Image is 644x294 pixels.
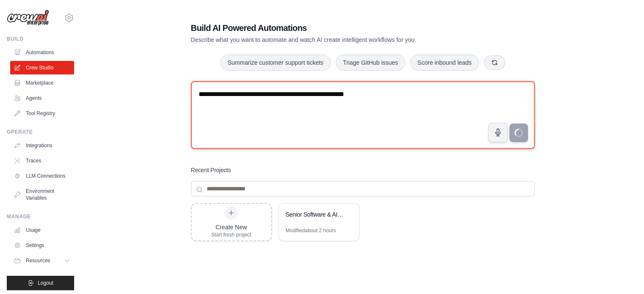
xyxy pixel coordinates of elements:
[7,213,74,220] div: Manage
[286,227,336,234] div: Modified about 2 hours
[220,55,330,71] button: Summarize customer support tickets
[38,280,53,286] span: Logout
[10,76,74,90] a: Marketplace
[10,61,74,74] a: Crew Studio
[191,22,475,34] h1: Build AI Powered Automations
[10,154,74,168] a: Traces
[26,257,50,264] span: Resources
[10,169,74,183] a: LLM Connections
[191,166,231,174] h3: Recent Projects
[211,231,252,238] div: Start fresh project
[10,139,74,152] a: Integrations
[7,129,74,135] div: Operate
[10,254,74,267] button: Resources
[10,91,74,105] a: Agents
[10,223,74,237] a: Usage
[10,184,74,205] a: Environment Variables
[286,210,344,219] div: Senior Software & AI Product Team
[10,107,74,120] a: Tool Registry
[336,55,405,71] button: Triage GitHub issues
[7,10,49,26] img: Logo
[211,223,252,231] div: Create New
[7,276,74,290] button: Logout
[10,239,74,252] a: Settings
[191,36,475,44] p: Describe what you want to automate and watch AI create intelligent workflows for you
[10,46,74,59] a: Automations
[410,55,479,71] button: Score inbound leads
[602,253,644,294] iframe: Chat Widget
[488,123,508,142] button: Click to speak your automation idea
[484,55,505,70] button: Get new suggestions
[7,36,74,42] div: Build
